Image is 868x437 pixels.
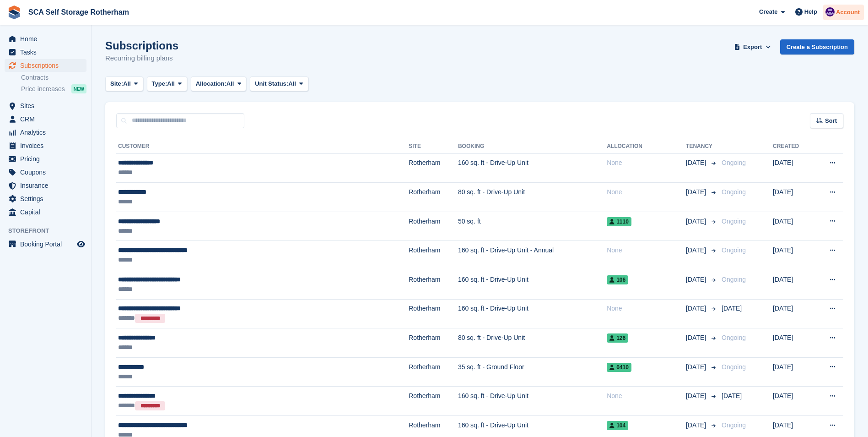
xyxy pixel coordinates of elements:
[759,7,777,16] span: Create
[20,46,75,59] span: Tasks
[780,39,854,55] a: Create a Subscription
[458,153,607,183] td: 160 sq. ft - Drive-Up Unit
[458,183,607,212] td: 80 sq. ft - Drive-Up Unit
[836,8,860,17] span: Account
[71,84,86,93] div: NEW
[5,99,86,112] a: menu
[607,333,628,343] span: 126
[722,392,742,399] span: [DATE]
[21,85,65,93] span: Price increases
[409,270,458,300] td: Rotherham
[409,153,458,183] td: Rotherham
[458,328,607,358] td: 80 sq. ft - Drive-Up Unit
[722,421,746,429] span: Ongoing
[116,139,409,154] th: Customer
[686,333,708,343] span: [DATE]
[409,183,458,212] td: Rotherham
[196,79,226,88] span: Allocation:
[773,299,814,328] td: [DATE]
[191,76,247,92] button: Allocation: All
[722,276,746,283] span: Ongoing
[686,217,708,226] span: [DATE]
[607,275,628,284] span: 106
[5,179,86,192] a: menu
[722,363,746,371] span: Ongoing
[20,166,75,179] span: Coupons
[5,238,86,251] a: menu
[607,304,686,313] div: None
[773,183,814,212] td: [DATE]
[773,153,814,183] td: [DATE]
[20,179,75,192] span: Insurance
[686,158,708,168] span: [DATE]
[458,387,607,416] td: 160 sq. ft - Drive-Up Unit
[773,139,814,154] th: Created
[20,153,75,165] span: Pricing
[804,7,817,16] span: Help
[123,79,131,88] span: All
[5,206,86,218] a: menu
[7,5,21,19] img: stora-icon-8386f47178a22dfd0bd8f6a31ec36ba5ce8667c1dd55bd0f319d3a0aa187defe.svg
[147,76,187,92] button: Type: All
[722,218,746,225] span: Ongoing
[288,79,296,88] span: All
[409,387,458,416] td: Rotherham
[733,39,773,55] button: Export
[773,328,814,358] td: [DATE]
[607,391,686,401] div: None
[20,192,75,205] span: Settings
[458,270,607,300] td: 160 sq. ft - Drive-Up Unit
[722,334,746,341] span: Ongoing
[20,113,75,126] span: CRM
[686,246,708,255] span: [DATE]
[773,387,814,416] td: [DATE]
[21,84,86,94] a: Price increases NEW
[5,153,86,165] a: menu
[686,304,708,313] span: [DATE]
[409,299,458,328] td: Rotherham
[773,241,814,270] td: [DATE]
[105,53,178,64] p: Recurring billing plans
[409,328,458,358] td: Rotherham
[458,357,607,387] td: 35 sq. ft - Ground Floor
[607,187,686,197] div: None
[458,139,607,154] th: Booking
[686,275,708,284] span: [DATE]
[5,113,86,126] a: menu
[167,79,175,88] span: All
[607,158,686,168] div: None
[5,33,86,45] a: menu
[5,59,86,72] a: menu
[607,421,628,430] span: 104
[20,33,75,45] span: Home
[686,421,708,430] span: [DATE]
[20,139,75,152] span: Invoices
[825,116,837,126] span: Sort
[5,126,86,139] a: menu
[5,139,86,152] a: menu
[773,270,814,300] td: [DATE]
[458,299,607,328] td: 160 sq. ft - Drive-Up Unit
[458,212,607,241] td: 50 sq. ft
[409,241,458,270] td: Rotherham
[20,238,75,251] span: Booking Portal
[5,192,86,205] a: menu
[5,46,86,59] a: menu
[20,59,75,72] span: Subscriptions
[20,206,75,218] span: Capital
[686,187,708,197] span: [DATE]
[686,391,708,401] span: [DATE]
[409,212,458,241] td: Rotherham
[607,139,686,154] th: Allocation
[825,7,835,16] img: Kelly Neesham
[8,226,91,235] span: Storefront
[607,246,686,255] div: None
[607,217,631,226] span: 1110
[20,126,75,139] span: Analytics
[722,159,746,166] span: Ongoing
[105,76,143,92] button: Site: All
[250,76,308,92] button: Unit Status: All
[607,363,631,372] span: 0410
[773,212,814,241] td: [DATE]
[743,43,762,52] span: Export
